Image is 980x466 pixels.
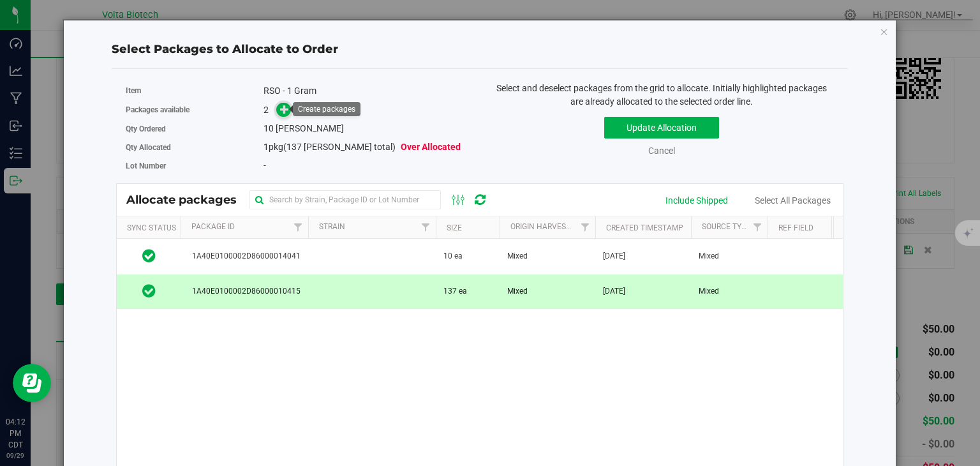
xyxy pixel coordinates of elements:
[276,123,344,133] span: [PERSON_NAME]
[249,190,441,209] input: Search by Strain, Package ID or Lot Number
[126,123,264,135] label: Qty Ordered
[496,83,827,107] span: Select and deselect packages from the grid to allocate. Initially highlighted packages are alread...
[188,285,301,297] span: 1A40E0100002D86000010415
[142,247,156,265] span: In Sync
[778,223,813,232] a: Ref Field
[264,123,274,133] span: 10
[264,142,461,152] span: pkg
[507,250,528,262] span: Mixed
[510,222,575,231] a: Origin Harvests
[665,194,728,207] div: Include Shipped
[287,216,308,238] a: Filter
[283,142,396,152] span: (137 [PERSON_NAME] total)
[443,285,467,297] span: 137 ea
[755,195,831,206] a: Select All Packages
[699,250,719,262] span: Mixed
[746,216,768,238] a: Filter
[603,250,625,262] span: [DATE]
[603,285,625,297] span: [DATE]
[126,85,264,96] label: Item
[648,146,675,156] a: Cancel
[574,216,595,238] a: Filter
[507,285,528,297] span: Mixed
[188,250,301,262] span: 1A40E0100002D86000014041
[264,160,266,170] span: -
[264,84,470,98] div: RSO - 1 Gram
[112,41,848,58] div: Select Packages to Allocate to Order
[13,364,51,402] iframe: Resource center
[319,222,345,231] a: Strain
[415,216,436,238] a: Filter
[699,285,719,297] span: Mixed
[126,104,264,116] label: Packages available
[401,142,461,152] span: Over Allocated
[142,282,156,300] span: In Sync
[191,222,235,231] a: Package Id
[126,142,264,153] label: Qty Allocated
[606,223,683,232] a: Created Timestamp
[702,222,751,231] a: Source Type
[447,223,462,232] a: Size
[298,105,355,114] div: Create packages
[126,193,249,207] span: Allocate packages
[264,105,269,115] span: 2
[127,223,176,232] a: Sync Status
[604,117,719,139] button: Update Allocation
[126,160,264,172] label: Lot Number
[443,250,463,262] span: 10 ea
[264,142,269,152] span: 1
